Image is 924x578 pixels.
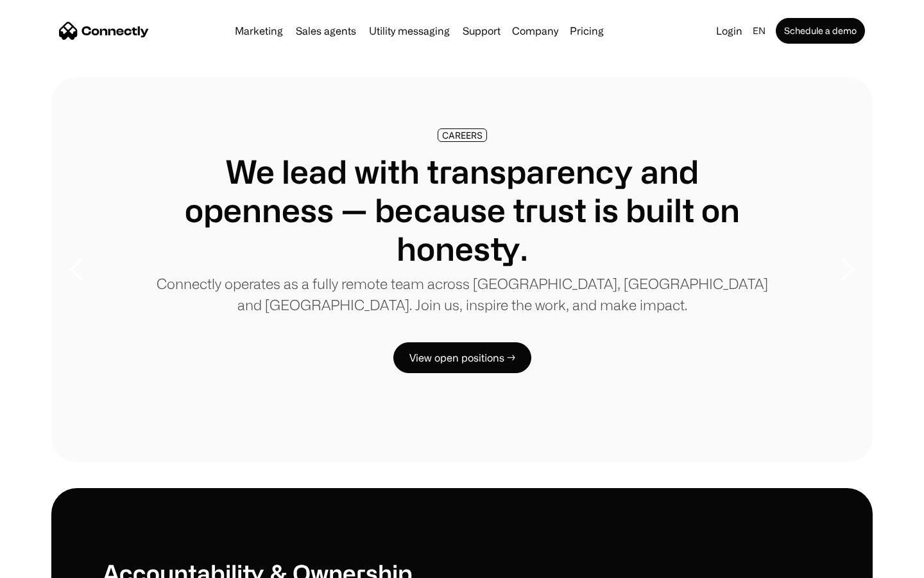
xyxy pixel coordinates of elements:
ul: Language list [26,556,77,574]
a: Schedule a demo [776,18,865,44]
div: CAREERS [442,130,483,140]
p: Connectly operates as a fully remote team across [GEOGRAPHIC_DATA], [GEOGRAPHIC_DATA] and [GEOGRA... [154,273,770,315]
a: Sales agents [291,26,361,36]
a: View open positions → [393,342,531,373]
a: Utility messaging [364,26,455,36]
a: Login [711,22,748,40]
a: Support [458,26,506,36]
h1: We lead with transparency and openness — because trust is built on honesty. [154,152,770,268]
a: Marketing [230,26,288,36]
div: en [753,22,766,40]
a: Pricing [565,26,609,36]
aside: Language selected: English [13,554,77,574]
div: Company [512,22,558,40]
